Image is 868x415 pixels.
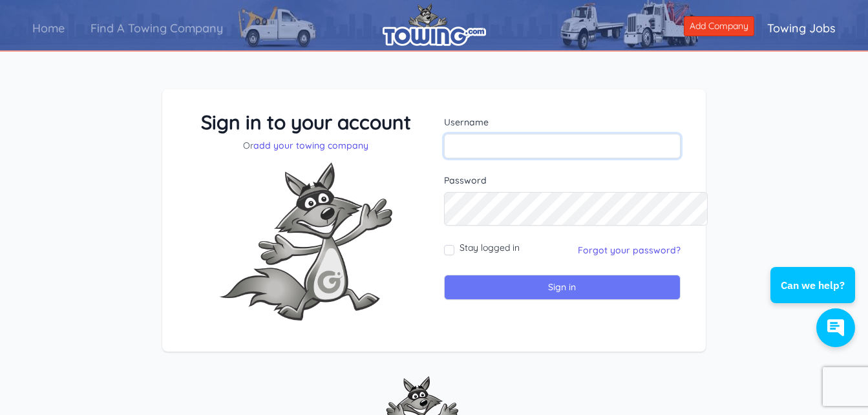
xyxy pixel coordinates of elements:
a: Forgot your password? [578,244,681,256]
a: add your towing company [253,140,368,151]
img: Fox-Excited.png [209,152,403,331]
iframe: Conversations [761,231,868,360]
h3: Sign in to your account [187,111,425,134]
img: logo.png [383,3,486,46]
label: Username [444,116,681,129]
input: Sign in [444,275,681,300]
a: Home [19,10,78,47]
label: Password [444,174,681,187]
a: Towing Jobs [754,10,849,47]
p: Or [187,139,425,152]
label: Stay logged in [460,241,520,254]
a: Find A Towing Company [78,10,236,47]
a: Add Company [684,16,754,36]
